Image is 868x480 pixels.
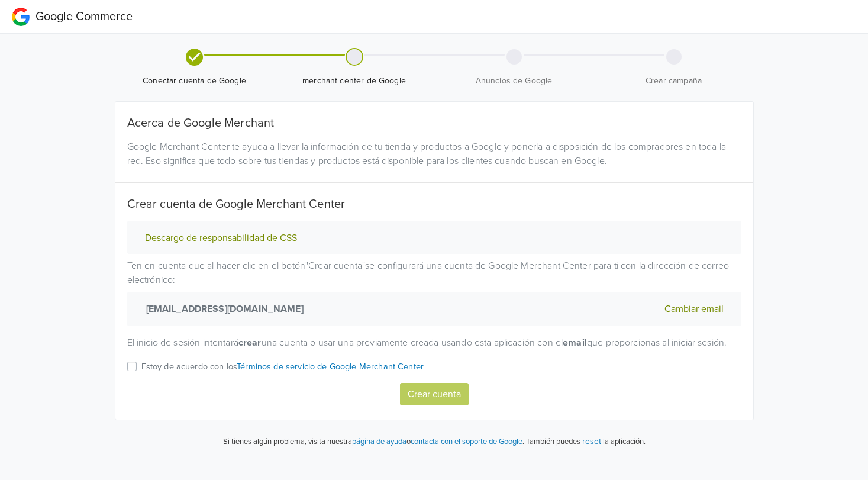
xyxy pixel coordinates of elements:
p: El inicio de sesión intentará una cuenta o usar una previamente creada usando esta aplicación con... [127,336,741,350]
p: Estoy de acuerdo con los [141,360,424,373]
div: Google Merchant Center te ayuda a llevar la información de tu tienda y productos a Google y poner... [118,140,750,168]
p: Si tienes algún problema, visita nuestra o . [223,436,524,448]
button: Descargo de responsabilidad de CSS [141,232,301,244]
p: Ten en cuenta que al hacer clic en el botón " Crear cuenta " se configurará una cuenta de Google ... [127,259,741,326]
h5: Crear cuenta de Google Merchant Center [127,197,741,211]
a: página de ayuda [352,437,406,446]
h5: Acerca de Google Merchant [127,116,741,130]
span: Crear campaña [599,75,749,87]
span: Google Commerce [36,9,133,24]
strong: [EMAIL_ADDRESS][DOMAIN_NAME] [141,302,304,316]
a: Términos de servicio de Google Merchant Center [237,362,424,372]
strong: crear [238,337,262,349]
span: Conectar cuenta de Google [120,75,270,87]
p: También puedes la aplicación. [524,434,646,448]
strong: email [563,337,587,349]
span: merchant center de Google [279,75,430,87]
a: contacta con el soporte de Google [411,437,522,446]
button: reset [582,434,601,448]
span: Anuncios de Google [439,75,589,87]
button: Cambiar email [661,301,727,317]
